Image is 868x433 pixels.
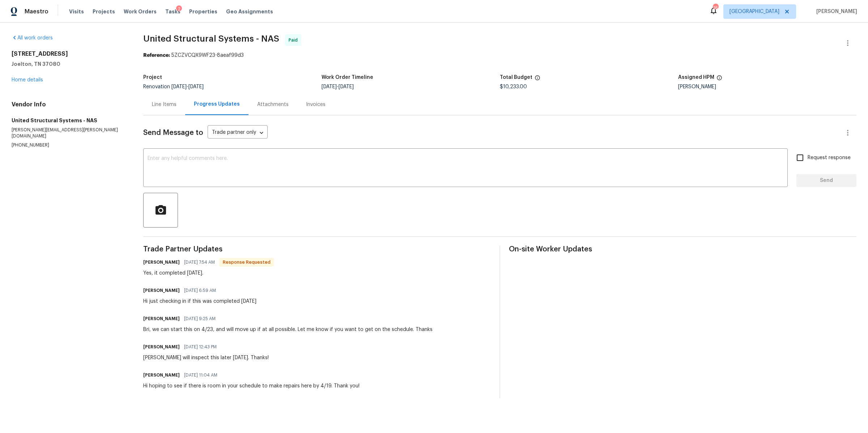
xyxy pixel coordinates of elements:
[500,75,532,80] h5: Total Budget
[143,75,162,80] h5: Project
[152,101,176,108] div: Line Items
[184,287,216,294] span: [DATE] 6:59 AM
[143,259,180,266] h6: [PERSON_NAME]
[184,372,217,379] span: [DATE] 11:04 AM
[143,372,180,379] h6: [PERSON_NAME]
[12,77,43,82] a: Home details
[143,84,204,89] span: Renovation
[171,84,187,89] span: [DATE]
[12,101,126,108] h4: Vendor Info
[93,8,115,15] span: Projects
[25,8,48,15] span: Maestro
[143,34,279,43] span: United Structural Systems - NAS
[184,343,217,351] span: [DATE] 12:43 PM
[194,101,240,108] div: Progress Updates
[184,259,215,266] span: [DATE] 7:54 AM
[143,326,433,333] div: Bri, we can start this on 4/23, and will move up if at all possible. Let me know if you want to g...
[322,75,373,80] h5: Work Order Timeline
[143,52,856,59] div: 5ZCZVCQX9WF23-8aeaf99d3
[12,35,53,41] a: All work orders
[713,4,718,12] div: 16
[143,269,274,277] div: Yes, it completed [DATE].
[12,127,126,139] p: [PERSON_NAME][EMAIL_ADDRESS][PERSON_NAME][DOMAIN_NAME]
[184,315,216,322] span: [DATE] 9:25 AM
[143,129,203,136] span: Send Message to
[143,382,359,390] div: Hi hoping to see if there is room in your schedule to make repairs here by 4/19. Thank you!
[306,101,325,108] div: Invoices
[69,8,84,15] span: Visits
[143,298,256,305] div: Hi just checking in if this was completed [DATE]
[509,246,856,253] span: On-site Worker Updates
[143,287,180,294] h6: [PERSON_NAME]
[143,246,491,253] span: Trade Partner Updates
[813,8,857,15] span: [PERSON_NAME]
[12,50,126,58] h2: [STREET_ADDRESS]
[12,142,126,148] p: [PHONE_NUMBER]
[257,101,289,108] div: Attachments
[12,117,126,124] h5: United Structural Systems - NAS
[322,84,337,89] span: [DATE]
[322,84,354,89] span: -
[189,8,217,15] span: Properties
[339,84,354,89] span: [DATE]
[220,259,273,266] span: Response Requested
[289,37,301,44] span: Paid
[12,60,126,68] h5: Joelton, TN 37080
[143,343,180,351] h6: [PERSON_NAME]
[188,84,204,89] span: [DATE]
[208,127,268,139] div: Trade partner only
[165,9,180,14] span: Tasks
[124,8,157,15] span: Work Orders
[143,315,180,322] h6: [PERSON_NAME]
[535,75,540,84] span: The total cost of line items that have been proposed by Opendoor. This sum includes line items th...
[143,53,170,58] b: Reference:
[143,354,269,361] div: [PERSON_NAME] will inspect this later [DATE]. Thanks!
[500,84,527,89] span: $10,233.00
[808,154,851,162] span: Request response
[226,8,273,15] span: Geo Assignments
[171,84,204,89] span: -
[678,75,714,80] h5: Assigned HPM
[678,84,856,89] div: [PERSON_NAME]
[176,5,182,13] div: 2
[729,8,779,15] span: [GEOGRAPHIC_DATA]
[716,75,722,84] span: The hpm assigned to this work order.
